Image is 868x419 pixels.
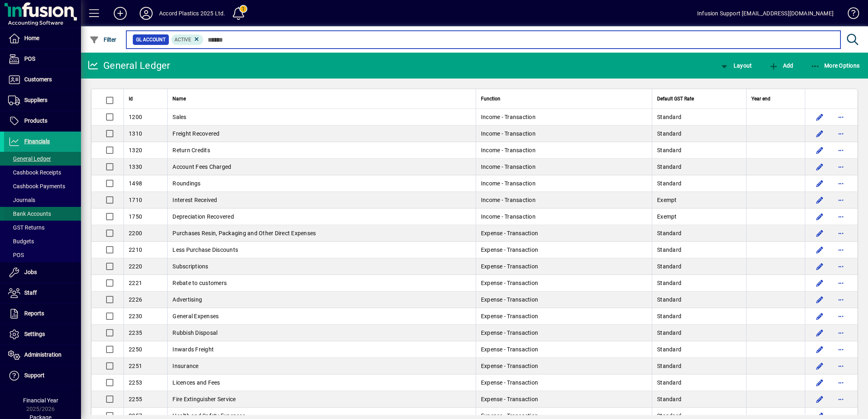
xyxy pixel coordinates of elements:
[129,296,142,303] span: 2226
[711,58,760,73] app-page-header-button: View chart layout
[172,94,186,103] span: Name
[129,263,142,270] span: 2220
[24,76,52,83] span: Customers
[657,396,681,402] span: Standard
[813,343,826,356] button: Edit
[129,114,142,120] span: 1200
[159,7,225,20] div: Accord Plastics 2025 Ltd.
[4,166,81,179] a: Cashbook Receipts
[172,147,210,153] span: Return Credits
[129,213,142,220] span: 1750
[834,343,847,356] button: More options
[136,36,166,44] span: GL Account
[129,396,142,402] span: 2255
[129,147,142,153] span: 1320
[813,227,826,240] button: Edit
[481,379,538,386] span: Expense - Transaction
[172,94,471,103] div: Name
[129,180,142,187] span: 1498
[129,164,142,170] span: 1330
[481,396,538,402] span: Expense - Transaction
[129,94,133,103] span: Id
[4,304,81,324] a: Reports
[834,393,847,406] button: More options
[481,164,536,170] span: Income - Transaction
[129,313,142,319] span: 2230
[813,243,826,256] button: Edit
[8,183,65,189] span: Cashbook Payments
[481,296,538,303] span: Expense - Transaction
[172,180,200,187] span: Roundings
[813,127,826,140] button: Edit
[657,280,681,286] span: Standard
[813,194,826,206] button: Edit
[172,413,245,419] span: Health and Safety Expenses
[834,376,847,389] button: More options
[172,296,202,303] span: Advertising
[481,313,538,319] span: Expense - Transaction
[89,36,117,43] span: Filter
[129,247,142,253] span: 2210
[813,160,826,173] button: Edit
[8,197,35,203] span: Journals
[767,58,795,73] button: Add
[813,177,826,190] button: Edit
[4,345,81,365] a: Administration
[834,359,847,372] button: More options
[813,326,826,339] button: Edit
[719,62,752,69] span: Layout
[171,34,204,45] mat-chip: Activation Status: Active
[697,7,834,20] div: Infusion Support [EMAIL_ADDRESS][DOMAIN_NAME]
[24,117,47,124] span: Products
[4,366,81,386] a: Support
[129,346,142,353] span: 2250
[834,227,847,240] button: More options
[657,263,681,270] span: Standard
[481,363,538,369] span: Expense - Transaction
[657,230,681,236] span: Standard
[834,160,847,173] button: More options
[129,330,142,336] span: 2235
[481,147,536,153] span: Income - Transaction
[657,247,681,253] span: Standard
[813,111,826,123] button: Edit
[834,293,847,306] button: More options
[4,28,81,49] a: Home
[172,346,214,353] span: Inwards Freight
[107,6,133,21] button: Add
[4,324,81,345] a: Settings
[4,221,81,234] a: GST Returns
[24,310,44,317] span: Reports
[172,213,234,220] span: Depreciation Recovered
[834,194,847,206] button: More options
[4,70,81,90] a: Customers
[481,197,536,203] span: Income - Transaction
[481,114,536,120] span: Income - Transaction
[172,280,227,286] span: Rebate to customers
[24,269,37,275] span: Jobs
[8,252,24,258] span: POS
[657,313,681,319] span: Standard
[129,280,142,286] span: 2221
[4,234,81,248] a: Budgets
[811,62,860,69] span: More Options
[4,283,81,303] a: Staff
[751,94,770,103] span: Year end
[481,213,536,220] span: Income - Transaction
[657,147,681,153] span: Standard
[4,207,81,221] a: Bank Accounts
[481,346,538,353] span: Expense - Transaction
[172,313,219,319] span: General Expenses
[717,58,754,73] button: Layout
[657,114,681,120] span: Standard
[834,210,847,223] button: More options
[657,363,681,369] span: Standard
[129,197,142,203] span: 1710
[8,169,61,176] span: Cashbook Receipts
[834,243,847,256] button: More options
[172,247,238,253] span: Less Purchase Discounts
[834,111,847,123] button: More options
[133,6,159,21] button: Profile
[813,260,826,273] button: Edit
[813,310,826,323] button: Edit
